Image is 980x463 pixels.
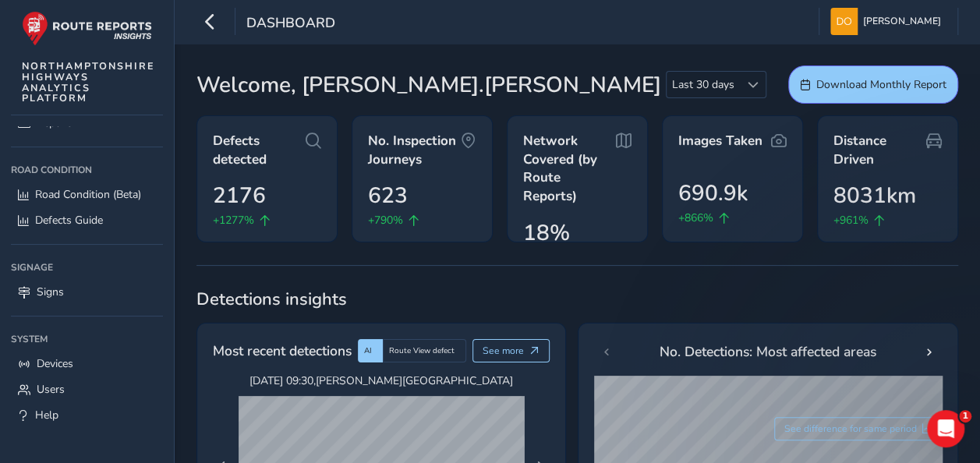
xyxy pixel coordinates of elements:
span: Route View defect [389,345,455,356]
span: Distance Driven [833,132,926,168]
span: +961% [833,212,869,228]
span: No. Detections: Most affected areas [660,341,876,362]
span: Signs [37,285,64,299]
span: Images Taken [678,132,762,150]
div: Road Condition [11,158,163,182]
span: Defects detected [213,132,306,168]
iframe: Intercom live chat [927,410,964,447]
a: Defects Guide [11,207,163,233]
span: Dashboard [246,13,335,35]
span: 1 [959,410,971,422]
span: +1277% [213,212,254,228]
span: Network Covered (by Route Reports) [523,132,616,206]
button: Download Monthly Report [788,65,958,104]
div: Route View defect [383,339,466,362]
span: No. Inspection Journeys [368,132,461,168]
a: Help [11,402,163,428]
span: Download Monthly Report [816,77,946,92]
button: See more [472,339,550,362]
div: Signage [11,256,163,279]
span: NORTHAMPTONSHIRE HIGHWAYS ANALYTICS PLATFORM [22,61,155,104]
a: Users [11,376,163,402]
span: See difference for same period [784,422,917,435]
span: Users [37,382,65,397]
span: +866% [678,210,713,226]
span: See more [483,345,524,357]
div: System [11,327,163,351]
button: See difference for same period [774,417,943,440]
a: Signs [11,279,163,305]
span: Detections insights [196,288,958,311]
span: Welcome, [PERSON_NAME].[PERSON_NAME] [196,69,661,101]
img: rr logo [22,11,152,46]
a: Devices [11,351,163,376]
span: [DATE] 09:30 , [PERSON_NAME][GEOGRAPHIC_DATA] [239,373,524,388]
a: Road Condition (Beta) [11,182,163,207]
span: [PERSON_NAME] [863,8,941,35]
span: 690.9k [678,177,748,210]
span: 2176 [213,179,266,212]
span: Last 30 days [667,72,740,97]
span: Help [35,408,58,422]
span: Most recent detections [213,341,352,361]
span: 623 [368,179,408,212]
span: AI [364,345,372,356]
span: 8031km [833,179,916,212]
span: +790% [368,212,403,228]
img: diamond-layout [830,8,858,35]
span: Road Condition (Beta) [35,187,141,202]
span: Defects Guide [35,213,103,228]
span: 18% [523,217,570,249]
div: AI [358,339,383,362]
span: Devices [37,356,73,371]
button: [PERSON_NAME] [830,8,946,35]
